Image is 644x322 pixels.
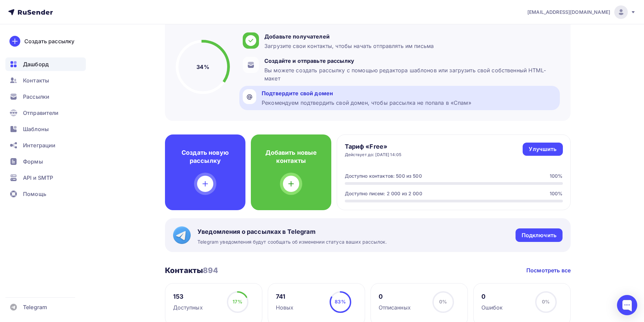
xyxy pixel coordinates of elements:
[264,57,556,65] div: Создайте и отправьте рассылку
[264,66,556,82] div: Вы можете создать рассылку с помощью редактора шаблонов или загрузить свой собственный HTML-макет
[527,5,636,19] a: [EMAIL_ADDRESS][DOMAIN_NAME]
[522,231,556,239] div: Подключить
[23,174,53,182] span: API и SMTP
[23,93,49,101] span: Рассылки
[345,190,422,197] div: Доступно писем: 2 000 из 2 000
[173,293,203,301] div: 153
[5,106,86,120] a: Отправители
[23,157,43,166] span: Формы
[481,293,503,301] div: 0
[264,42,434,50] div: Загрузите свои контакты, чтобы начать отправлять им письма
[23,60,49,68] span: Дашборд
[379,303,411,312] div: Отписанных
[203,266,218,275] span: 894
[262,89,471,97] div: Подтвердите свой домен
[23,109,59,117] span: Отправители
[550,173,563,179] div: 100%
[176,149,235,165] h4: Создать новую рассылку
[196,63,209,71] h5: 34%
[526,266,571,274] a: Посмотреть все
[23,76,49,84] span: Контакты
[264,32,434,41] div: Добавьте получателей
[165,266,218,275] h3: Контакты
[24,37,74,45] div: Создать рассылку
[262,149,320,165] h4: Добавить новые контакты
[345,143,402,151] h4: Тариф «Free»
[23,125,49,133] span: Шаблоны
[345,152,402,157] div: Действует до: [DATE] 14:05
[23,303,47,311] span: Telegram
[550,190,563,197] div: 100%
[481,303,503,312] div: Ошибок
[5,74,86,87] a: Контакты
[197,239,387,245] span: Telegram уведомления будут сообщать об изменении статуса ваших рассылок.
[276,303,294,312] div: Новых
[233,299,242,304] span: 17%
[173,303,203,312] div: Доступных
[345,173,422,179] div: Доступно контактов: 500 из 500
[542,299,550,304] span: 0%
[335,299,345,304] span: 83%
[5,155,86,168] a: Формы
[379,293,411,301] div: 0
[527,9,610,16] span: [EMAIL_ADDRESS][DOMAIN_NAME]
[439,299,447,304] span: 0%
[197,228,387,236] span: Уведомления о рассылках в Telegram
[276,293,294,301] div: 741
[23,141,55,149] span: Интеграции
[23,190,46,198] span: Помощь
[262,99,471,107] div: Рекомендуем подтвердить свой домен, чтобы рассылка не попала в «Спам»
[5,122,86,136] a: Шаблоны
[529,145,556,153] div: Улучшить
[5,57,86,71] a: Дашборд
[5,90,86,103] a: Рассылки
